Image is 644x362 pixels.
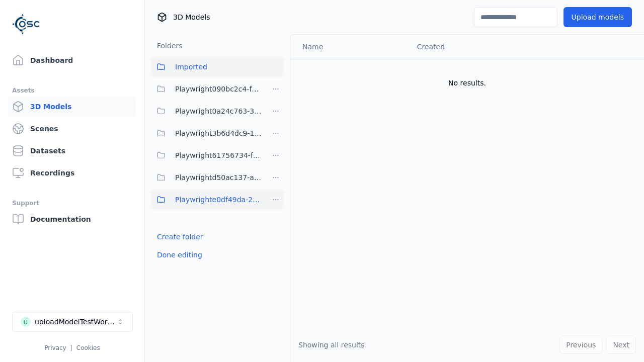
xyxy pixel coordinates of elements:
span: Playwright0a24c763-3492-4b09-8cbb-e13fe9dff71e [175,105,262,117]
a: Cookies [76,344,100,351]
a: Dashboard [8,50,136,70]
a: Create folder [157,232,203,242]
span: Imported [175,61,207,73]
a: Privacy [44,344,66,351]
h3: Folders [151,41,183,51]
span: Playwrighte0df49da-2c6c-4763-aa2b-2e11a55af7e2 [175,194,262,206]
td: No results. [290,59,644,107]
button: Playwrighte0df49da-2c6c-4763-aa2b-2e11a55af7e2 [151,190,262,210]
span: Playwright3b6d4dc9-1f56-43bb-897f-c597c673620a [175,127,262,139]
div: Assets [12,84,132,97]
a: Datasets [8,141,136,161]
button: Select a workspace [12,312,133,332]
button: Playwright3b6d4dc9-1f56-43bb-897f-c597c673620a [151,123,262,143]
button: Imported [151,57,284,77]
th: Created [409,35,530,59]
span: 3D Models [173,12,210,22]
th: Name [290,35,409,59]
a: Documentation [8,209,136,229]
a: Recordings [8,163,136,183]
div: Support [12,197,132,209]
div: uploadModelTestWorkspace [35,317,116,327]
span: Playwright090bc2c4-f545-4694-975a-cca37abf7464 [175,83,262,95]
a: 3D Models [8,97,136,117]
span: Playwright61756734-f366-45a7-98d9-ce141914266a [175,149,262,161]
button: Create folder [151,228,209,246]
span: Playwrightd50ac137-ade3-4bd9-8d69-96586b5194b4 [175,171,262,184]
button: Playwright090bc2c4-f545-4694-975a-cca37abf7464 [151,79,262,99]
div: u [21,317,31,327]
button: Playwright61756734-f366-45a7-98d9-ce141914266a [151,145,262,165]
a: Scenes [8,119,136,139]
button: Playwrightd50ac137-ade3-4bd9-8d69-96586b5194b4 [151,167,262,188]
span: Showing all results [298,341,365,349]
span: | [70,344,72,351]
button: Upload models [563,7,632,27]
button: Done editing [151,246,208,264]
img: Logo [12,10,40,38]
button: Playwright0a24c763-3492-4b09-8cbb-e13fe9dff71e [151,101,262,121]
